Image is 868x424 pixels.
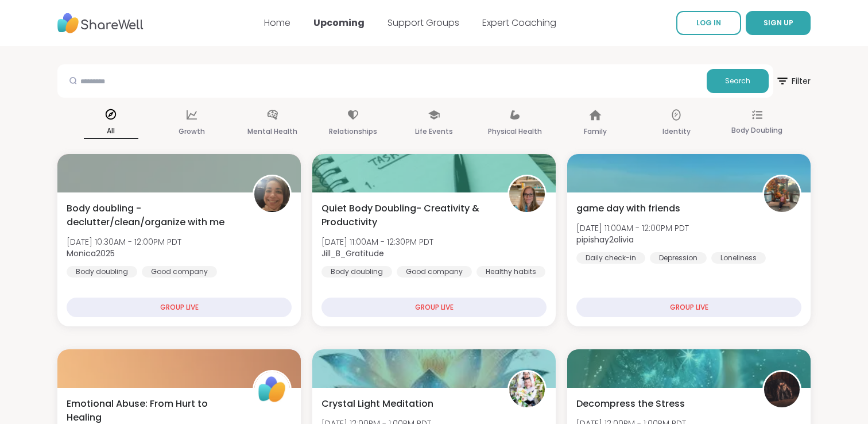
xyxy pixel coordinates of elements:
[676,11,741,35] a: LOG IN
[179,125,205,138] p: Growth
[576,298,801,317] div: GROUP LIVE
[764,176,800,212] img: pipishay2olivia
[576,397,685,411] span: Decompress the Stress
[67,236,181,248] span: [DATE] 10:30AM - 12:00PM PDT
[696,18,721,28] span: LOG IN
[764,372,800,407] img: lyssa
[313,16,365,29] a: Upcoming
[776,67,811,95] span: Filter
[321,266,392,277] div: Body doubling
[67,202,240,229] span: Body doubling - declutter/clean/organize with me
[576,234,634,245] b: pipishay2olivia
[321,248,384,259] b: Jill_B_Gratitude
[746,11,811,35] button: SIGN UP
[387,16,459,29] a: Support Groups
[576,222,689,234] span: [DATE] 11:00AM - 12:00PM PDT
[662,125,691,138] p: Identity
[707,69,769,93] button: Search
[509,372,545,407] img: JollyJessie38
[321,236,433,248] span: [DATE] 11:00AM - 12:30PM PDT
[247,125,297,138] p: Mental Health
[576,202,680,215] span: game day with friends
[576,252,645,264] div: Daily check-in
[509,176,545,212] img: Jill_B_Gratitude
[415,125,453,138] p: Life Events
[764,18,793,28] span: SIGN UP
[731,124,782,137] p: Body Doubling
[67,248,115,259] b: Monica2025
[67,298,292,317] div: GROUP LIVE
[488,125,542,138] p: Physical Health
[711,252,766,264] div: Loneliness
[397,266,472,277] div: Good company
[254,176,290,212] img: Monica2025
[650,252,707,264] div: Depression
[321,397,433,411] span: Crystal Light Meditation
[57,7,144,39] img: ShareWell Nav Logo
[776,64,811,98] button: Filter
[321,298,547,317] div: GROUP LIVE
[321,202,495,229] span: Quiet Body Doubling- Creativity & Productivity
[254,372,290,407] img: ShareWell
[476,266,545,277] div: Healthy habits
[329,125,377,138] p: Relationships
[84,124,138,139] p: All
[725,76,750,86] span: Search
[584,125,607,138] p: Family
[482,16,556,29] a: Expert Coaching
[67,266,137,277] div: Body doubling
[142,266,217,277] div: Good company
[264,16,290,29] a: Home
